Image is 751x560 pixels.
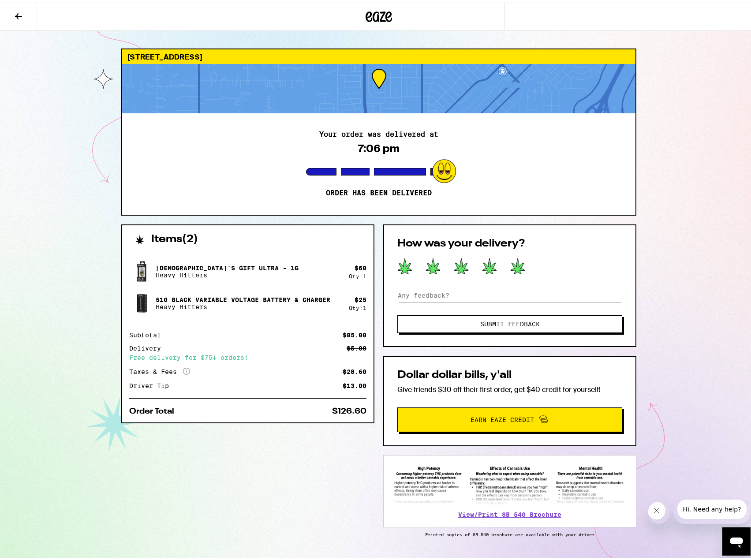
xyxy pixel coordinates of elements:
button: Earn Eaze Credit [397,405,622,429]
button: Submit Feedback [397,313,622,330]
span: Submit Feedback [480,318,540,325]
iframe: Close message [648,499,670,521]
a: View/Print SB 540 Brochure [458,508,561,515]
div: $85.00 [343,329,366,336]
div: $ 60 [355,262,366,269]
p: Heavy Hitters [156,269,299,276]
div: $ 25 [355,294,366,301]
img: God's Gift Ultra - 1g [129,257,154,281]
div: Qty: 1 [349,302,366,308]
div: Driver Tip [129,380,175,386]
div: $28.60 [343,366,366,372]
div: 7:06 pm [358,140,400,152]
span: Earn Eaze Credit [471,414,534,420]
img: 510 Black Variable Voltage Battery & Charger [129,288,154,313]
p: Printed copies of SB-540 brochure are available with your driver [383,529,636,534]
div: Taxes & Fees [129,365,190,373]
div: $126.60 [332,405,366,413]
iframe: Message from company [673,497,751,521]
input: Any feedback? [397,286,622,299]
div: Free delivery for $75+ orders! [129,352,366,358]
div: $13.00 [343,380,366,386]
p: Order has been delivered [326,186,432,195]
div: $5.00 [347,343,366,349]
h2: Dollar dollar bills, y'all [397,367,622,378]
div: Qty: 1 [349,271,366,276]
h2: How was your delivery? [397,236,622,246]
div: Order Total [129,405,180,413]
h2: Your order was delivered at [319,128,438,135]
iframe: Button to launch messaging window [722,525,751,553]
div: Subtotal [129,329,167,336]
img: SB 540 Brochure preview [392,462,627,503]
div: Delivery [129,343,167,349]
div: [STREET_ADDRESS] [122,47,635,61]
p: 510 Black Variable Voltage Battery & Charger [156,294,330,301]
h2: Items ( 2 ) [151,231,198,242]
p: [DEMOGRAPHIC_DATA]'s Gift Ultra - 1g [156,262,299,269]
p: Heavy Hitters [156,301,330,308]
p: Give friends $30 off their first order, get $40 credit for yourself! [397,382,622,392]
